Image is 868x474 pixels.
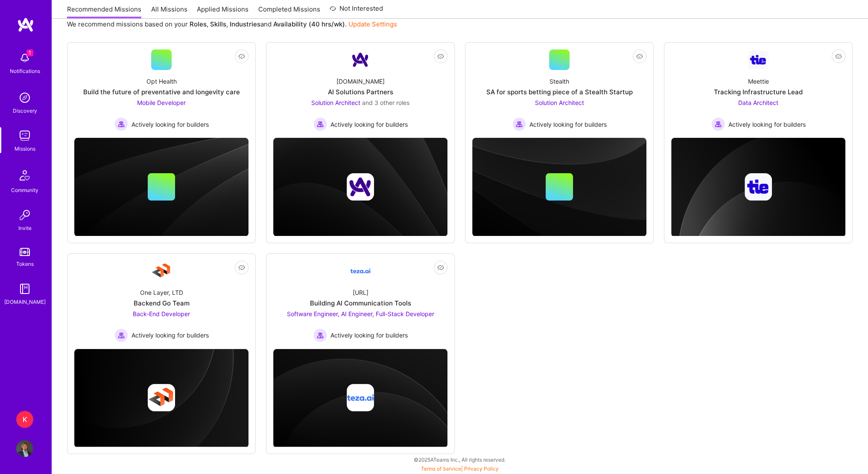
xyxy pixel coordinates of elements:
img: teamwork [16,127,33,144]
p: We recommend missions based on your , , and . [67,20,397,29]
a: Applied Missions [197,5,248,19]
a: Update Settings [348,20,397,28]
a: Company LogoOne Layer, LTDBackend Go TeamBack-End Developer Actively looking for buildersActively... [74,261,248,342]
img: Invite [16,206,33,224]
img: Company Logo [151,261,172,281]
i: icon EyeClosed [835,53,842,60]
div: Backend Go Team [134,299,190,308]
div: Tokens [16,259,34,268]
div: Building AI Communication Tools [310,299,411,308]
div: Missions [15,144,35,153]
div: Opt Health [146,77,177,86]
img: discovery [16,89,33,106]
div: Notifications [10,67,40,76]
a: Recommended Missions [67,5,141,19]
span: Actively looking for builders [132,120,209,129]
span: Actively looking for builders [529,120,607,129]
b: Skills [210,20,226,28]
a: Not Interested [330,3,383,19]
div: Community [11,186,38,195]
i: icon EyeClosed [636,53,643,60]
div: Build the future of preventative and longevity care [83,87,240,96]
img: cover [671,138,845,236]
div: SA for sports betting piece of a Stealth Startup [486,87,633,96]
div: One Layer, LTD [140,288,183,297]
span: Actively looking for builders [330,331,408,340]
img: logo [17,17,34,32]
div: Tracking Infrastructure Lead [714,87,803,96]
a: User Avatar [14,440,35,457]
div: [DOMAIN_NAME] [336,77,385,86]
img: Company Logo [350,49,371,70]
a: Opt HealthBuild the future of preventative and longevity careMobile Developer Actively looking fo... [74,49,248,131]
div: Discovery [13,106,37,115]
a: Terms of Service [421,465,461,472]
div: AI Solutions Partners [328,87,393,96]
img: User Avatar [16,440,33,457]
span: Solution Architect [535,99,584,106]
img: Actively looking for builders [711,117,725,131]
b: Roles [190,20,207,28]
img: cover [74,138,248,236]
img: bell [16,49,33,67]
span: Back-End Developer [133,310,190,317]
div: [URL] [353,288,368,297]
img: cover [273,138,447,236]
a: Privacy Policy [464,465,499,472]
img: Actively looking for builders [512,117,526,131]
span: Actively looking for builders [728,120,806,129]
img: tokens [20,248,30,256]
img: Actively looking for builders [114,329,128,342]
span: and 3 other roles [362,99,409,106]
i: icon EyeClosed [238,264,245,271]
a: All Missions [151,5,187,19]
div: [DOMAIN_NAME] [4,297,46,306]
span: Actively looking for builders [132,331,209,340]
div: © 2025 ATeams Inc., All rights reserved. [51,449,868,470]
i: icon EyeClosed [437,264,444,271]
a: Company LogoMeettieTracking Infrastructure LeadData Architect Actively looking for buildersActive... [671,49,845,131]
a: StealthSA for sports betting piece of a Stealth StartupSolution Architect Actively looking for bu... [472,49,646,131]
span: Solution Architect [311,99,360,106]
img: guide book [16,280,33,297]
img: Company logo [148,384,175,411]
span: Mobile Developer [137,99,186,106]
b: Availability (40 hrs/wk) [273,20,345,28]
img: Company logo [745,173,772,201]
img: cover [74,349,248,448]
img: cover [273,349,447,448]
a: Completed Missions [258,5,320,19]
span: Data Architect [738,99,778,106]
img: Company logo [347,384,374,411]
img: Company Logo [350,261,371,281]
img: cover [472,138,646,236]
i: icon EyeClosed [238,53,245,60]
i: icon EyeClosed [437,53,444,60]
img: Community [15,165,35,186]
a: Company Logo[URL]Building AI Communication ToolsSoftware Engineer, AI Engineer, Full-Stack Develo... [273,261,447,342]
span: | [421,465,499,472]
div: Invite [18,224,32,233]
img: Actively looking for builders [114,117,128,131]
a: K [14,411,35,428]
img: Company Logo [748,51,769,69]
span: Actively looking for builders [330,120,408,129]
img: Actively looking for builders [313,329,327,342]
b: Industries [230,20,260,28]
span: 1 [26,49,33,56]
div: Meettie [748,77,769,86]
div: K [16,411,33,428]
a: Company Logo[DOMAIN_NAME]AI Solutions PartnersSolution Architect and 3 other rolesActively lookin... [273,49,447,131]
img: Company logo [347,173,374,201]
img: Actively looking for builders [313,117,327,131]
div: Stealth [549,77,569,86]
span: Software Engineer, AI Engineer, Full-Stack Developer [287,310,434,317]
